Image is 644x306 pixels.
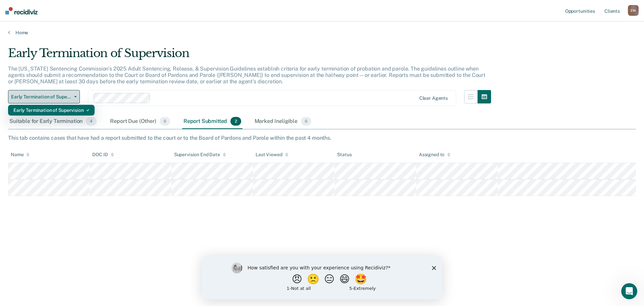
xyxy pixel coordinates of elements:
[86,117,97,126] span: 4
[202,256,442,299] iframe: Survey by Kim from Recidiviz
[628,5,639,16] button: EW
[419,95,448,101] div: Clear agents
[628,5,639,16] div: E W
[8,46,491,65] div: Early Termination of Supervision
[182,114,243,129] div: Report Submitted2
[8,30,636,36] a: Home
[337,152,352,158] div: Status
[92,152,114,158] div: DOC ID
[5,7,38,14] img: Recidiviz
[301,117,311,126] span: 0
[419,152,450,158] div: Assigned to
[11,94,71,100] span: Early Termination of Supervision
[8,114,98,129] div: Suitable for Early Termination4
[256,152,288,158] div: Last Viewed
[109,114,171,129] div: Report Due (Other)0
[621,283,637,299] iframe: Intercom live chat
[253,114,313,129] div: Marked Ineligible0
[13,105,89,116] div: Early Termination of Supervision
[160,117,170,126] span: 0
[8,135,636,141] div: This tab contains cases that have had a report submitted to the court or to the Board of Pardons ...
[8,65,485,85] p: The [US_STATE] Sentencing Commission’s 2025 Adult Sentencing, Release, & Supervision Guidelines e...
[174,152,226,158] div: Supervision End Date
[11,152,30,158] div: Name
[230,117,241,126] span: 2
[8,90,80,103] button: Early Termination of Supervision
